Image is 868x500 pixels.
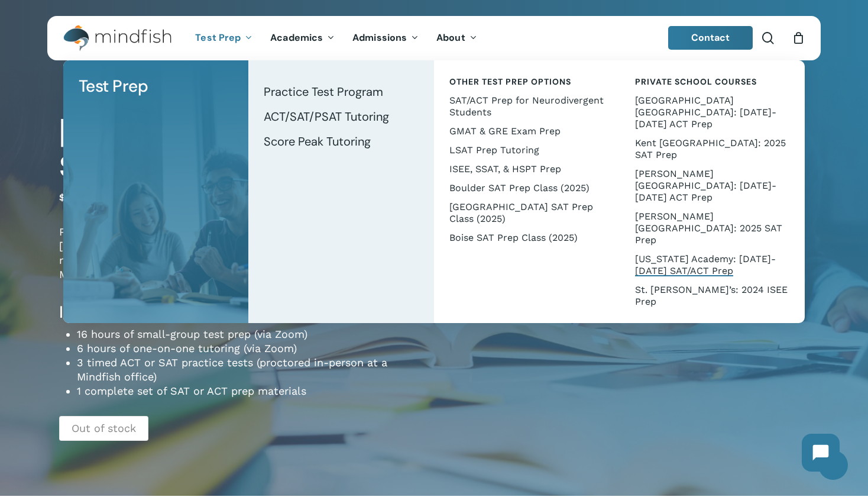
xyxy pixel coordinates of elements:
[668,26,753,50] a: Contact
[446,160,608,179] a: ISEE, SSAT, & HSPT Prep
[195,31,241,44] span: Test Prep
[449,125,561,137] span: GMAT & GRE Exam Prep
[59,302,434,323] h4: Includes:
[59,192,65,203] span: $
[635,95,776,130] span: [GEOGRAPHIC_DATA] [GEOGRAPHIC_DATA]: [DATE]-[DATE] ACT Prep
[635,76,757,87] span: Private School Courses
[186,16,485,60] nav: Main Menu
[631,134,793,164] a: Kent [GEOGRAPHIC_DATA]: 2025 SAT Prep
[77,384,434,398] li: 1 complete set of SAT or ACT prep materials
[631,280,793,311] a: St. [PERSON_NAME]’s: 2024 ISEE Prep
[260,129,422,154] a: Score Peak Tutoring
[436,31,465,44] span: About
[47,16,821,60] header: Main Menu
[352,31,407,44] span: Admissions
[59,225,434,298] p: Prep for the ACT on [DATE] or the SAT on [DATE]. Enrollment limited to [US_STATE] Academy student...
[446,91,608,122] a: SAT/ACT Prep for Neurodivergent Students
[449,163,561,175] span: ISEE, SSAT, & HSPT Prep
[449,182,590,193] span: Boulder SAT Prep Class (2025)
[260,104,422,129] a: ACT/SAT/PSAT Tutoring
[792,31,805,44] a: Cart
[264,109,389,124] span: ACT/SAT/PSAT Tutoring
[186,33,261,43] a: Test Prep
[449,232,578,243] span: Boise SAT Prep Class (2025)
[446,179,608,198] a: Boulder SAT Prep Class (2025)
[59,192,102,203] bdi: 1,199.00
[344,33,427,43] a: Admissions
[449,95,604,118] span: SAT/ACT Prep for Neurodivergent Students
[264,84,383,99] span: Practice Test Program
[631,250,793,280] a: [US_STATE] Academy: [DATE]-[DATE] SAT/ACT Prep
[635,211,782,246] span: [PERSON_NAME][GEOGRAPHIC_DATA]: 2025 SAT Prep
[449,144,539,156] span: LSAT Prep Tutoring
[635,253,776,276] span: [US_STATE] Academy: [DATE]-[DATE] SAT/ACT Prep
[631,91,793,134] a: [GEOGRAPHIC_DATA] [GEOGRAPHIC_DATA]: [DATE]-[DATE] ACT Prep
[446,72,608,91] a: Other Test Prep Options
[631,207,793,250] a: [PERSON_NAME][GEOGRAPHIC_DATA]: 2025 SAT Prep
[261,33,344,43] a: Academics
[75,72,237,101] a: Test Prep
[635,137,786,160] span: Kent [GEOGRAPHIC_DATA]: 2025 SAT Prep
[260,79,422,104] a: Practice Test Program
[631,72,793,91] a: Private School Courses
[631,164,793,207] a: [PERSON_NAME][GEOGRAPHIC_DATA]: [DATE]-[DATE] ACT Prep
[446,141,608,160] a: LSAT Prep Tutoring
[264,134,371,149] span: Score Peak Tutoring
[446,228,608,247] a: Boise SAT Prep Class (2025)
[446,122,608,141] a: GMAT & GRE Exam Prep
[790,422,851,483] iframe: Chatbot
[427,33,486,43] a: About
[449,201,593,224] span: [GEOGRAPHIC_DATA] SAT Prep Class (2025)
[59,115,434,184] h1: [US_STATE] Academy SAT/ACT Prep Courses
[635,284,788,307] span: St. [PERSON_NAME]’s: 2024 ISEE Prep
[270,31,323,44] span: Academics
[77,341,434,356] li: 6 hours of one-on-one tutoring (via Zoom)
[79,75,148,97] span: Test Prep
[77,356,434,384] li: 3 timed ACT or SAT practice tests (proctored in-person at a Mindfish office)
[449,76,571,87] span: Other Test Prep Options
[59,416,148,441] p: Out of stock
[77,327,434,341] li: 16 hours of small-group test prep (via Zoom)
[446,198,608,228] a: [GEOGRAPHIC_DATA] SAT Prep Class (2025)
[691,31,730,44] span: Contact
[635,168,776,203] span: [PERSON_NAME][GEOGRAPHIC_DATA]: [DATE]-[DATE] ACT Prep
